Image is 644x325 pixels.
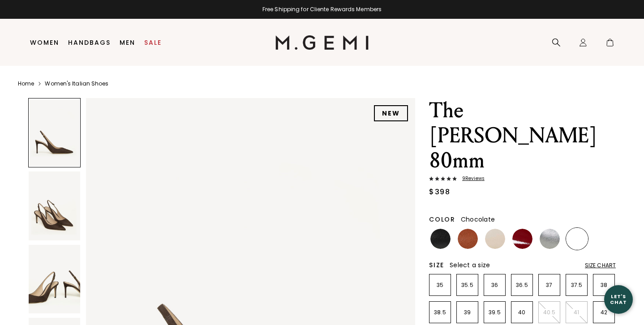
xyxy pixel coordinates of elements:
[144,39,162,46] a: Sale
[429,261,444,269] h2: Size
[566,282,587,289] p: 37.5
[429,98,616,173] h1: The [PERSON_NAME] 80mm
[485,229,505,249] img: Ecru
[593,309,614,316] p: 42
[430,229,451,249] img: Black
[585,262,616,269] div: Size Chart
[539,309,560,316] p: 40.5
[458,229,478,249] img: Saddle
[429,176,616,183] a: 9Reviews
[567,229,587,249] img: Chocolate
[29,245,80,313] img: The Valeria 80mm
[511,282,532,289] p: 36.5
[429,309,451,316] p: 38.5
[484,282,505,289] p: 36
[374,105,408,121] div: NEW
[512,229,532,249] img: Ruby Red Patent
[461,215,495,224] span: Chocolate
[275,35,369,50] img: M.Gemi
[593,282,614,289] p: 38
[604,294,633,305] div: Let's Chat
[457,282,478,289] p: 35.5
[120,39,135,46] a: Men
[539,282,560,289] p: 37
[457,176,485,181] span: 9 Review s
[429,187,450,197] div: $398
[68,39,111,46] a: Handbags
[540,229,560,249] img: Gunmetal
[429,216,455,223] h2: Color
[29,171,80,240] img: The Valeria 80mm
[45,80,108,87] a: Women's Italian Shoes
[566,309,587,316] p: 41
[30,39,59,46] a: Women
[484,309,505,316] p: 39.5
[457,309,478,316] p: 39
[450,261,490,269] span: Select a size
[511,309,532,316] p: 40
[429,282,451,289] p: 35
[18,80,34,87] a: Home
